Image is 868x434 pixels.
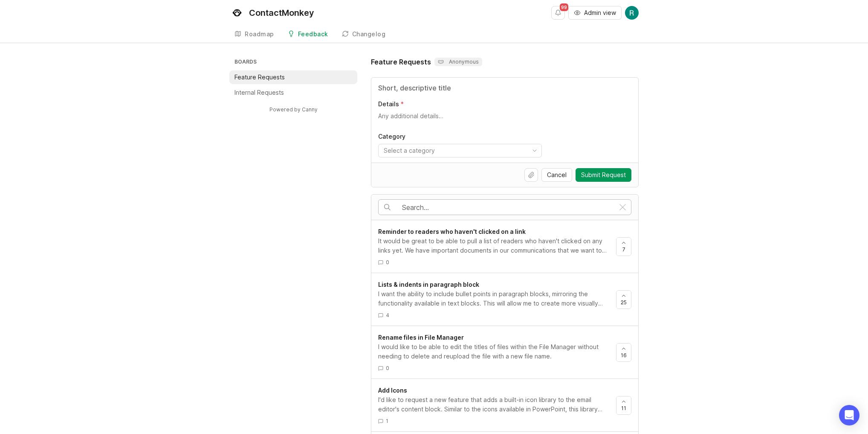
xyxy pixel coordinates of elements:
span: Cancel [547,171,567,179]
a: Lists & indents in paragraph blockI want the ability to include bullet points in paragraph blocks... [378,280,616,319]
div: Changelog [352,31,386,37]
label: Category [378,132,631,140]
div: I want the ability to include bullet points in paragraph blocks, mirroring the functionality avai... [378,289,609,308]
span: 0 [386,364,389,372]
button: Admin view [568,6,622,20]
span: Reminder to readers who haven't clicked on a link [378,228,526,235]
input: Search… [402,203,614,212]
a: Feedback [283,26,333,43]
button: Upload file [524,168,538,182]
a: Roadmap [229,26,279,43]
div: Roadmap [245,31,274,37]
img: ContactMonkey logo [229,5,245,20]
button: 11 [616,396,631,415]
a: Changelog [337,26,391,43]
a: Add IconsI'd like to request a new feature that adds a built-in icon library to the email editor'... [378,386,616,425]
span: 1 [386,417,388,425]
input: Title [378,83,631,93]
span: 0 [386,259,389,266]
div: Open Intercom Messenger [839,405,859,425]
textarea: Details [378,112,631,129]
a: Feature Requests [229,70,357,84]
span: 16 [621,352,627,359]
p: Anonymous [438,58,479,65]
a: Powered by Canny [268,105,319,114]
button: 16 [616,343,631,362]
a: Rename files in File ManagerI would like to be able to edit the titles of files within the File M... [378,333,616,372]
p: Internal Requests [234,88,284,97]
div: I would like to be able to edit the titles of files within the File Manager without needing to de... [378,342,609,361]
a: Reminder to readers who haven't clicked on a linkIt would be great to be able to pull a list of r... [378,227,616,266]
button: Submit Request [576,168,631,182]
span: 25 [621,299,627,306]
a: Internal Requests [229,86,357,99]
span: Rename files in File Manager [378,334,464,341]
span: Submit Request [581,171,626,179]
button: Notifications [551,6,565,20]
button: 25 [616,290,631,309]
h1: Feature Requests [371,57,431,67]
span: 11 [621,405,626,412]
span: 4 [386,312,389,319]
p: Feature Requests [234,73,285,82]
div: It would be great to be able to pull a list of readers who haven't clicked on any links yet. We h... [378,236,609,255]
h3: Boards [233,57,357,69]
p: Details [378,100,399,108]
div: Feedback [298,31,328,37]
span: Lists & indents in paragraph block [378,281,479,288]
img: Rowan Naylor [625,6,639,20]
span: 7 [622,246,625,253]
span: 99 [560,3,568,11]
button: Cancel [541,168,572,182]
button: 7 [616,237,631,256]
span: Add Icons [378,387,407,394]
div: Select a category [384,146,435,155]
span: Admin view [584,9,616,17]
div: ContactMonkey [249,9,314,17]
div: I'd like to request a new feature that adds a built-in icon library to the email editor's content... [378,395,609,414]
